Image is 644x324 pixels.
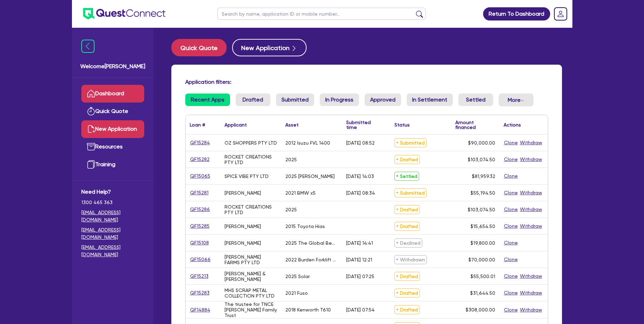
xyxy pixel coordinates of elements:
div: Submitted time [346,120,380,130]
img: resources [87,143,95,151]
a: Settled [458,94,493,106]
h4: Application filters: [185,79,548,85]
div: 2025 The Global Beauty Group MediLUX [285,240,338,246]
span: Drafted [394,222,420,231]
div: 2015 Toyota Hias [285,224,325,229]
div: [DATE] 08:34 [346,190,375,196]
button: Clone [504,205,518,213]
span: $308,000.00 [466,307,495,313]
div: OZ SHOPPERS PTY LTD [225,140,277,146]
a: Quick Quote [171,39,232,56]
div: The trustee for TNCE [PERSON_NAME] Family Trust [225,301,277,318]
button: Clone [504,289,518,297]
div: [DATE] 14:41 [346,240,373,246]
a: Approved [365,94,401,106]
a: In Progress [320,94,359,106]
div: [DATE] 14:03 [346,173,374,179]
button: Dropdown toggle [499,94,533,106]
button: Withdraw [520,139,543,147]
span: Need Help? [81,188,144,196]
img: icon-menu-close [81,40,95,53]
button: Clone [504,189,518,197]
span: Drafted [394,272,420,281]
img: new-application [87,125,95,133]
button: Withdraw [520,306,543,314]
a: Drafted [236,94,270,106]
span: Drafted [394,155,420,164]
img: quick-quote [87,107,95,115]
span: Drafted [394,289,420,298]
span: $70,000.00 [468,257,495,262]
span: Settled [394,172,419,181]
span: $103,074.50 [468,207,495,212]
a: Return To Dashboard [483,7,550,21]
span: Declined [394,238,422,248]
span: $90,000.00 [468,140,495,146]
div: [PERSON_NAME] & [PERSON_NAME] [225,271,277,282]
a: In Settlement [407,94,453,106]
button: Withdraw [520,189,543,197]
div: Applicant [225,122,247,127]
div: 2012 Isuzu FVL 1400 [285,140,330,146]
div: 2025 [PERSON_NAME] [285,173,335,179]
span: $55,194.50 [471,190,495,196]
a: [EMAIL_ADDRESS][DOMAIN_NAME] [81,226,144,241]
a: QF15284 [190,139,210,147]
button: Withdraw [520,272,543,280]
div: 2021 Fuso [285,290,308,296]
img: training [87,160,95,169]
a: QF15066 [190,256,211,264]
button: Clone [504,239,518,247]
div: 2021 BMW x5 [285,190,316,196]
button: Withdraw [520,155,543,163]
span: Submitted [394,188,426,197]
a: QF15285 [190,222,210,230]
a: Training [81,156,144,173]
div: Loan # [190,122,205,127]
div: [PERSON_NAME] [225,190,261,196]
a: QF15283 [190,289,210,297]
span: Drafted [394,305,420,314]
div: [DATE] 07:25 [346,274,374,279]
div: ROCKET CREATIONS PTY LTD [225,204,277,215]
button: Clone [504,222,518,230]
a: [EMAIL_ADDRESS][DOMAIN_NAME] [81,209,144,224]
button: Withdraw [520,205,543,213]
button: New Application [232,39,307,56]
a: Resources [81,138,144,156]
a: Dashboard [81,85,144,103]
button: Clone [504,272,518,280]
a: [EMAIL_ADDRESS][DOMAIN_NAME] [81,244,144,258]
div: 2018 Kenworth T610 [285,307,331,313]
a: Submitted [276,94,314,106]
img: quest-connect-logo-blue [83,8,165,19]
a: QF15213 [190,272,209,280]
span: Withdrawn [394,255,427,264]
div: Actions [504,122,521,127]
span: Welcome [PERSON_NAME] [80,62,145,71]
div: MHS SCRAP METAL COLLECTION PTY LTD [225,287,277,299]
div: SPICE VIBE PTY LTD [225,173,269,179]
span: Drafted [394,205,420,214]
button: Quick Quote [171,39,227,56]
a: QF15065 [190,172,211,180]
a: QF15108 [190,239,209,247]
span: 1300 465 363 [81,199,144,206]
span: $55,500.01 [471,274,495,279]
div: 2022 Burden Forklift New Holland TD95D HC 2022 [285,257,338,262]
div: 2025 [285,207,297,212]
span: $81,959.32 [472,173,495,179]
button: Clone [504,139,518,147]
a: QF14884 [190,306,211,314]
div: [PERSON_NAME] [225,224,261,229]
a: Recent Apps [185,94,230,106]
a: New Application [81,120,144,138]
button: Clone [504,155,518,163]
span: $19,800.00 [471,240,495,246]
button: Withdraw [520,289,543,297]
div: 2025 Solar [285,274,310,279]
div: Status [394,122,410,127]
div: ROCKET CREATIONS PTY LTD [225,154,277,165]
button: Withdraw [520,222,543,230]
